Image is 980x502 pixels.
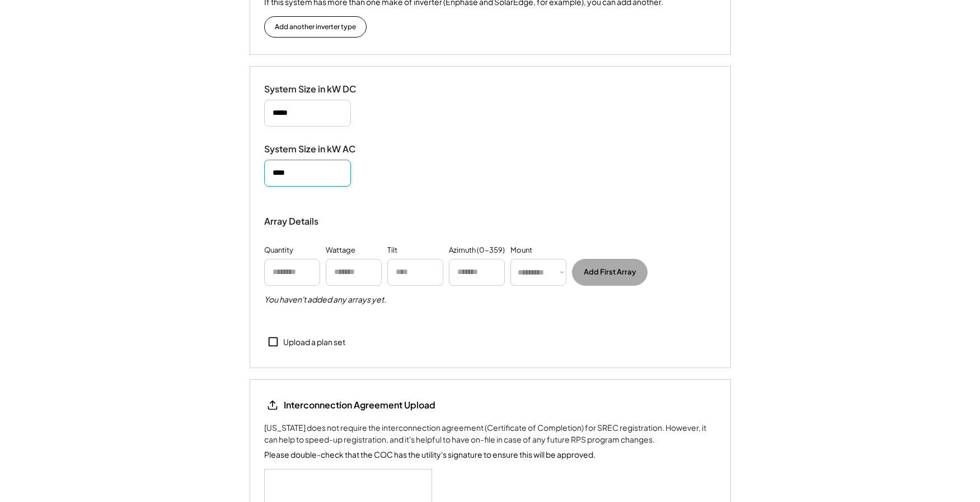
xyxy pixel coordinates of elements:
div: Array Details [264,215,320,228]
div: Azimuth (0-359) [449,245,505,256]
div: System Size in kW AC [264,143,376,155]
h5: You haven't added any arrays yet. [264,294,386,305]
div: Please double-check that the COC has the utility's signature to ensure this will be approved. [264,449,595,461]
button: Add First Array [572,259,648,286]
div: Interconnection Agreement Upload [284,399,435,411]
div: Mount [510,245,532,256]
div: Tilt [387,245,397,256]
button: Add another inverter type [264,16,367,38]
div: Quantity [264,245,293,256]
div: System Size in kW DC [264,83,376,95]
div: Wattage [326,245,355,256]
div: [US_STATE] does not require the interconnection agreement (Certificate of Completion) for SREC re... [264,422,716,445]
div: Upload a plan set [283,337,345,348]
